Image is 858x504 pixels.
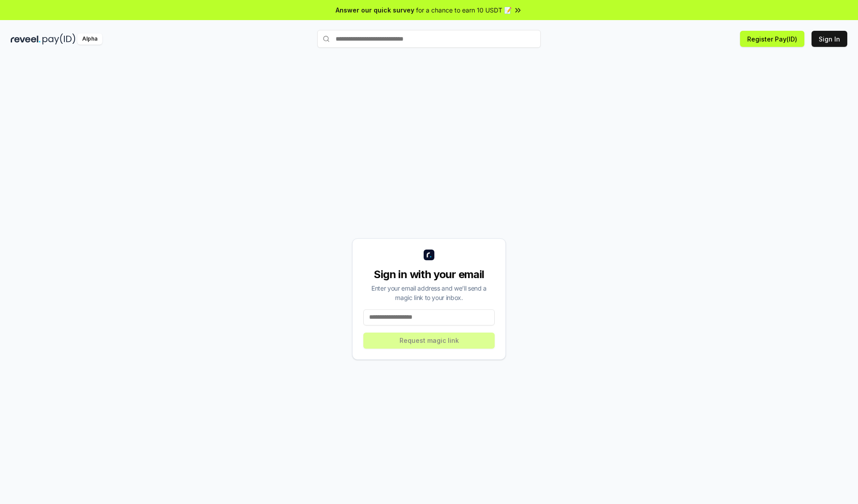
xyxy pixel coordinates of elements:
span: Answer our quick survey [336,5,414,15]
div: Enter your email address and we’ll send a magic link to your inbox. [363,283,495,302]
button: Register Pay(ID) [740,31,804,47]
button: Sign In [812,31,847,47]
img: reveel_dark [11,33,41,45]
div: Alpha [77,33,102,45]
img: logo_small [424,250,434,260]
span: for a chance to earn 10 USDT 📝 [416,5,512,15]
div: Sign in with your email [363,267,495,282]
img: pay_id [42,33,76,45]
